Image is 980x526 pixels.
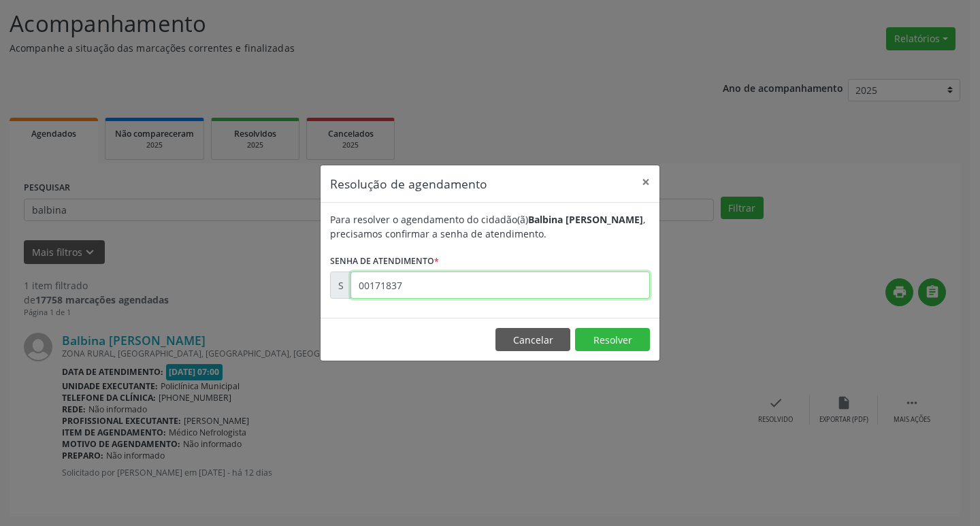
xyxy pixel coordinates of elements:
div: Para resolver o agendamento do cidadão(ã) , precisamos confirmar a senha de atendimento. [330,212,650,241]
button: Close [632,165,659,199]
h5: Resolução de agendamento [330,175,487,193]
div: S [330,272,351,299]
button: Cancelar [495,328,570,351]
b: Balbina [PERSON_NAME] [528,213,643,226]
button: Resolver [575,328,650,351]
label: Senha de atendimento [330,250,439,272]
